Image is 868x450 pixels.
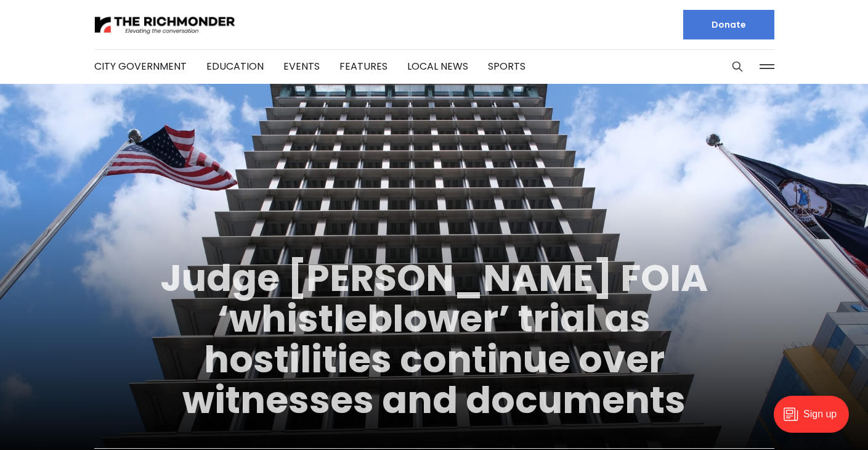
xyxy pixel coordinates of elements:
[763,390,868,450] iframe: portal-trigger
[94,59,187,73] a: City Government
[94,14,236,36] img: The Richmonder
[160,252,708,426] a: Judge [PERSON_NAME] FOIA ‘whistleblower’ trial as hostilities continue over witnesses and documents
[728,57,747,76] button: Search this site
[206,59,264,73] a: Education
[683,10,774,39] a: Donate
[488,59,525,73] a: Sports
[407,59,468,73] a: Local News
[283,59,320,73] a: Events
[339,59,387,73] a: Features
